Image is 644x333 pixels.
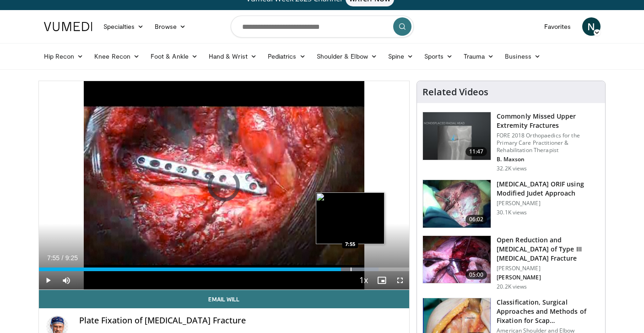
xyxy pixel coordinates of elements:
[39,271,57,289] button: Play
[47,254,60,262] span: 7:55
[391,271,409,289] button: Fullscreen
[497,132,600,154] p: FORE 2018 Orthopaedics for the Primary Care Practitioner & Rehabilitation Therapist
[149,17,191,36] a: Browse
[497,200,600,207] p: [PERSON_NAME]
[373,271,391,289] button: Enable picture-in-picture mode
[497,283,527,290] p: 20.2K views
[497,235,600,263] h3: Open Reduction and [MEDICAL_DATA] of Type III [MEDICAL_DATA] Fracture
[39,290,410,308] a: Email Will
[79,316,402,326] h4: Plate Fixation of [MEDICAL_DATA] Fracture
[582,17,601,36] a: N
[57,271,76,289] button: Mute
[423,180,491,228] img: 322858_0000_1.png.150x105_q85_crop-smart_upscale.jpg
[458,47,500,66] a: Trauma
[423,112,491,160] img: b2c65235-e098-4cd2-ab0f-914df5e3e270.150x105_q85_crop-smart_upscale.jpg
[422,180,600,228] a: 06:02 [MEDICAL_DATA] ORIF using Modified Judet Approach [PERSON_NAME] 30.1K views
[422,87,488,98] h4: Related Videos
[383,47,419,66] a: Spine
[497,274,600,281] p: [PERSON_NAME]
[497,165,527,172] p: 32.2K views
[419,47,458,66] a: Sports
[354,271,373,289] button: Playback Rate
[145,47,203,66] a: Foot & Ankle
[422,112,600,172] a: 11:47 Commonly Missed Upper Extremity Fractures FORE 2018 Orthopaedics for the Primary Care Pract...
[98,17,150,36] a: Specialties
[497,265,600,272] p: [PERSON_NAME]
[497,298,600,325] h3: Classification, Surgical Approaches and Methods of Fixation for Scap…
[499,47,546,66] a: Business
[497,156,600,163] p: B. Maxson
[497,112,600,130] h3: Commonly Missed Upper Extremity Fractures
[38,47,89,66] a: Hip Recon
[497,180,600,198] h3: [MEDICAL_DATA] ORIF using Modified Judet Approach
[39,81,410,290] video-js: Video Player
[62,254,64,262] span: /
[539,17,577,36] a: Favorites
[422,235,600,290] a: 05:00 Open Reduction and [MEDICAL_DATA] of Type III [MEDICAL_DATA] Fracture [PERSON_NAME] [PERSON...
[231,16,414,38] input: Search topics, interventions
[465,215,487,224] span: 06:02
[203,47,262,66] a: Hand & Wrist
[89,47,145,66] a: Knee Recon
[262,47,311,66] a: Pediatrics
[311,47,383,66] a: Shoulder & Elbow
[423,236,491,284] img: 8a72b65a-0f28-431e-bcaf-e516ebdea2b0.150x105_q85_crop-smart_upscale.jpg
[39,267,410,271] div: Progress Bar
[316,192,384,244] img: image.jpeg
[465,147,487,156] span: 11:47
[44,22,92,31] img: VuMedi Logo
[497,209,527,216] p: 30.1K views
[465,270,487,279] span: 05:00
[65,254,78,262] span: 9:25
